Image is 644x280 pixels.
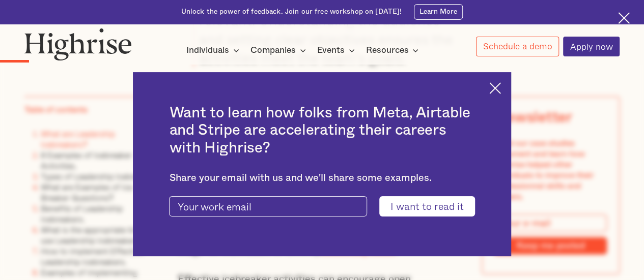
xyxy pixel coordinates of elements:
a: Learn More [414,4,463,20]
img: Cross icon [489,82,501,94]
img: Cross icon [618,12,630,24]
div: Resources [366,44,422,56]
a: Schedule a demo [476,37,559,56]
div: Individuals [186,44,242,56]
div: Unlock the power of feedback. Join our free workshop on [DATE]! [181,7,402,17]
div: Individuals [186,44,229,56]
div: Share your email with us and we'll share some examples. [169,172,474,184]
input: Your work email [169,196,367,216]
input: I want to read it [379,196,474,216]
h2: Want to learn how folks from Meta, Airtable and Stripe are accelerating their careers with Highrise? [169,104,474,157]
div: Companies [250,44,309,56]
form: current-ascender-blog-article-modal-form [169,196,474,216]
div: Companies [250,44,296,56]
a: Apply now [563,37,620,56]
div: Resources [366,44,408,56]
img: Highrise logo [24,28,132,60]
div: Events [317,44,345,56]
div: Events [317,44,358,56]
